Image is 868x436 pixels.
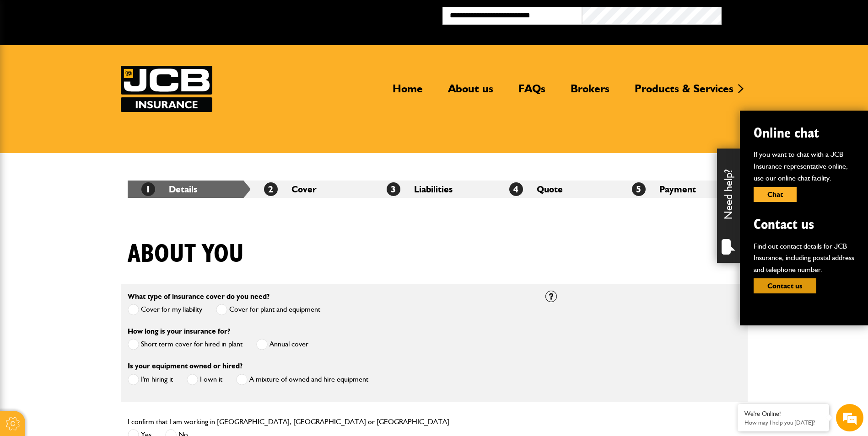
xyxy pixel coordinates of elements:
[128,181,250,198] li: Details
[141,182,155,196] span: 1
[754,240,854,276] p: Find out contact details for JCB Insurance, including postal address and telephone number.
[564,82,616,103] a: Brokers
[441,82,500,103] a: About us
[632,182,646,196] span: 5
[128,328,230,335] label: How long is your insurance for?
[128,293,270,300] label: What type of insurance cover do you need?
[754,149,854,184] p: If you want to chat with a JCB Insurance representative online, use our online chat facility.
[754,187,797,202] button: Chat
[512,82,552,103] a: FAQs
[387,182,400,196] span: 3
[250,181,373,198] li: Cover
[128,418,449,425] label: I confirm that I am working in [GEOGRAPHIC_DATA], [GEOGRAPHIC_DATA] or [GEOGRAPHIC_DATA]
[216,304,320,315] label: Cover for plant and equipment
[744,410,822,418] div: We're Online!
[128,239,244,270] h1: About you
[496,181,618,198] li: Quote
[618,181,741,198] li: Payment
[128,374,173,385] label: I'm hiring it
[754,124,854,142] h2: Online chat
[187,374,222,385] label: I own it
[628,82,740,103] a: Products & Services
[722,7,861,21] button: Broker Login
[744,419,822,426] p: How may I help you today?
[121,66,212,112] img: JCB Insurance Services logo
[128,362,243,370] label: Is your equipment owned or hired?
[754,216,854,233] h2: Contact us
[256,339,308,350] label: Annual cover
[717,149,740,263] div: Need help?
[264,182,278,196] span: 2
[754,278,816,293] button: Contact us
[386,82,430,103] a: Home
[121,66,212,112] a: JCB Insurance Services
[509,182,523,196] span: 4
[236,374,368,385] label: A mixture of owned and hire equipment
[128,339,243,350] label: Short term cover for hired in plant
[373,181,496,198] li: Liabilities
[128,304,202,315] label: Cover for my liability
